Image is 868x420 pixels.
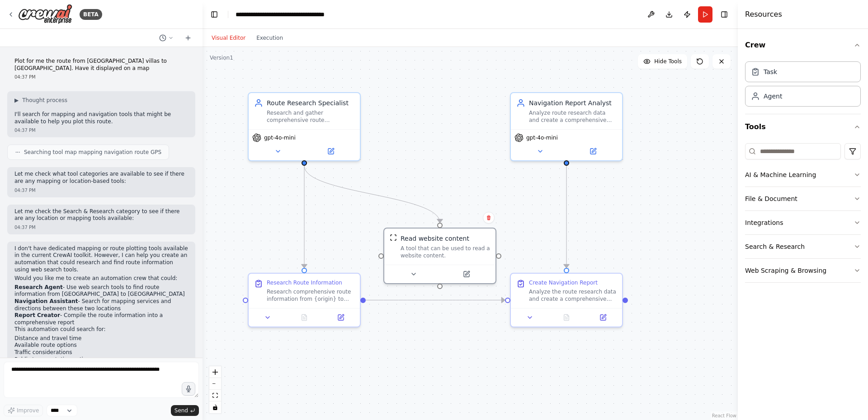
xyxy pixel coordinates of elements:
div: Crew [745,58,861,114]
div: Task [764,67,777,76]
h4: Resources [745,9,782,20]
button: zoom in [209,366,221,378]
button: Search & Research [745,235,861,258]
strong: Report Creator [14,312,60,318]
div: Research Route Information [267,279,342,286]
button: Delete node [483,212,495,224]
button: Open in side panel [305,146,356,157]
img: Logo [18,4,72,24]
li: Public transportation options [14,356,188,364]
button: Improve [4,405,43,416]
button: Integrations [745,211,861,234]
div: Research and gather comprehensive route information from {origin} to {destination}, including dis... [267,109,354,124]
button: fit view [209,390,221,401]
li: Distance and travel time [14,335,188,342]
g: Edge from dc76563b-d91a-4ad9-a769-0db8ffc7a660 to 6d93b15b-fc17-47d1-a1c7-680c08e5f5c9 [562,166,571,268]
div: Research comprehensive route information from {origin} to {destination} by accessing mapping webs... [267,288,354,303]
button: No output available [547,312,586,323]
div: ScrapeWebsiteToolRead website contentA tool that can be used to read a website content. [383,228,496,284]
button: Send [171,405,199,416]
button: Open in side panel [567,146,618,157]
div: Version 1 [210,54,233,61]
div: Agent [764,92,782,101]
button: Open in side panel [325,312,356,323]
div: Tools [745,140,861,290]
span: Improve [17,407,39,414]
div: Research Route InformationResearch comprehensive route information from {origin} to {destination}... [248,273,361,327]
div: 04:37 PM [14,187,188,194]
div: Create Navigation ReportAnalyze the route research data and create a comprehensive navigation rep... [510,273,623,327]
button: Hide right sidebar [718,8,731,21]
img: ScrapeWebsiteTool [390,234,397,241]
div: 04:37 PM [14,74,188,80]
p: I don't have dedicated mapping or route plotting tools available in the current CrewAI toolkit. H... [14,245,188,273]
p: This automation could search for: [14,326,188,333]
div: Create Navigation Report [529,279,598,286]
span: gpt-4o-mini [526,134,558,141]
li: Available route options [14,342,188,349]
button: ▶Thought process [14,97,67,104]
button: Start a new chat [181,33,195,43]
button: Hide Tools [638,54,687,69]
li: - Use web search tools to find route information from [GEOGRAPHIC_DATA] to [GEOGRAPHIC_DATA] [14,284,188,298]
button: Open in side panel [441,269,492,280]
div: Route Research SpecialistResearch and gather comprehensive route information from {origin} to {de... [248,92,361,161]
p: Would you like me to create an automation crew that could: [14,275,188,282]
button: Switch to previous chat [156,33,177,43]
button: Open in side panel [587,312,618,323]
button: Hide left sidebar [208,8,221,21]
p: Let me check what tool categories are available to see if there are any mapping or location-based... [14,171,188,185]
div: Navigation Report Analyst [529,98,617,107]
li: - Compile the route information into a comprehensive report [14,312,188,326]
div: Navigation Report AnalystAnalyze route research data and create a comprehensive navigation report... [510,92,623,161]
span: Thought process [22,97,67,104]
div: Analyze the route research data and create a comprehensive navigation report for traveling from {... [529,288,617,303]
span: gpt-4o-mini [264,134,296,141]
span: ▶ [14,97,19,104]
p: Let me check the Search & Research category to see if there are any location or mapping tools ava... [14,208,188,222]
button: Crew [745,33,861,58]
span: Send [175,407,188,414]
div: BETA [80,9,102,20]
span: Searching tool map mapping navigation route GPS [24,149,161,156]
g: Edge from e2106c9a-e805-4001-afac-0f07d09591b4 to 6d93b15b-fc17-47d1-a1c7-680c08e5f5c9 [366,296,505,305]
g: Edge from a264256d-c958-46b9-9c5c-7cb08c4bed7e to e2106c9a-e805-4001-afac-0f07d09591b4 [300,166,309,268]
p: I'll search for mapping and navigation tools that might be available to help you plot this route. [14,111,188,125]
li: Traffic considerations [14,349,188,356]
button: File & Document [745,187,861,210]
button: Click to speak your automation idea [182,382,195,396]
button: Tools [745,114,861,140]
strong: Navigation Assistant [14,298,78,304]
button: toggle interactivity [209,401,221,413]
div: Route Research Specialist [267,98,354,107]
div: React Flow controls [209,366,221,413]
div: A tool that can be used to read a website content. [401,245,490,259]
span: Hide Tools [654,58,682,65]
div: 04:37 PM [14,224,188,231]
p: Plot for me the route from [GEOGRAPHIC_DATA] villas to [GEOGRAPHIC_DATA]. Have it displayed on a map [14,58,188,72]
button: Execution [251,33,288,43]
g: Edge from a264256d-c958-46b9-9c5c-7cb08c4bed7e to 10ea414c-2b99-4da7-a10b-dbfdd569a1dc [300,166,444,223]
div: 04:37 PM [14,127,188,134]
nav: breadcrumb [236,10,325,19]
li: - Search for mapping services and directions between these two locations [14,298,188,312]
button: zoom out [209,378,221,390]
strong: Research Agent [14,284,63,290]
div: Read website content [401,234,469,243]
button: Visual Editor [206,33,251,43]
button: Web Scraping & Browsing [745,259,861,282]
a: React Flow attribution [712,413,736,418]
button: AI & Machine Learning [745,163,861,187]
button: No output available [285,312,324,323]
div: Analyze route research data and create a comprehensive navigation report with clear directions, r... [529,109,617,124]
